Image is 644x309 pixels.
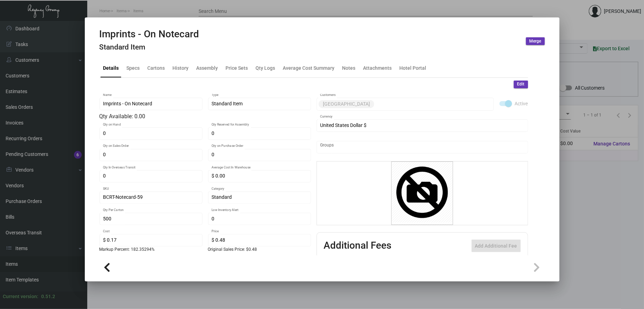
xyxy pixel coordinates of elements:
[472,240,521,252] button: Add Additional Fee
[363,64,392,71] div: Attachments
[3,293,38,300] div: Current version:
[526,37,545,45] button: Merge
[197,64,218,71] div: Assembly
[517,81,525,87] span: Edit
[400,64,427,71] div: Hotel Portal
[283,64,335,71] div: Average Cost Summary
[99,28,199,40] h2: Imprints - On Notecard
[173,64,189,71] div: History
[256,64,275,71] div: Qty Logs
[514,81,528,88] button: Edit
[99,43,199,52] h4: Standard Item
[376,101,490,107] input: Add new..
[127,64,140,71] div: Specs
[530,38,541,44] span: Merge
[103,64,119,71] div: Details
[324,240,392,252] h2: Additional Fees
[319,100,374,108] mat-chip: [GEOGRAPHIC_DATA]
[475,243,517,249] span: Add Additional Fee
[99,112,311,121] div: Qty Available: 0.00
[320,144,524,150] input: Add new..
[148,64,165,71] div: Cartons
[41,293,55,300] div: 0.51.2
[226,64,248,71] div: Price Sets
[515,99,528,108] span: Active
[342,64,356,71] div: Notes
